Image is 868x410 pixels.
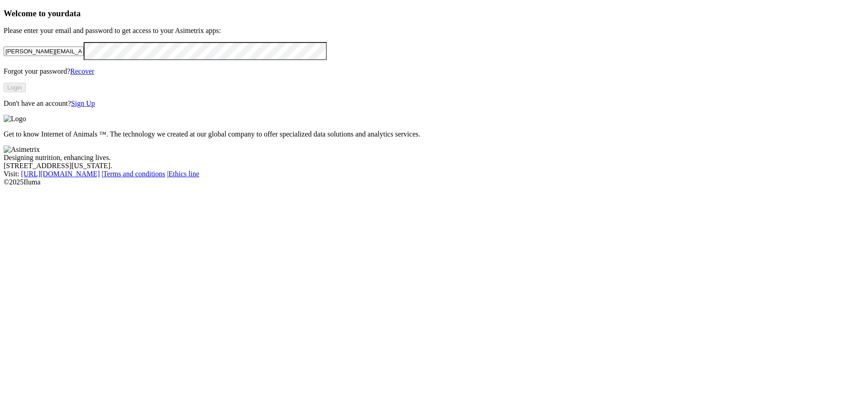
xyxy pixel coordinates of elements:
[4,178,864,186] div: © 2025 Iluma
[65,9,80,18] span: data
[4,99,864,108] p: Don't have an account?
[21,170,100,178] a: [URL][DOMAIN_NAME]
[4,170,864,178] div: Visit : | |
[4,154,864,162] div: Designing nutrition, enhancing lives.
[71,99,95,107] a: Sign Up
[4,83,26,92] button: Login
[4,130,864,138] p: Get to know Internet of Animals ™. The technology we created at our global company to offer speci...
[4,162,864,170] div: [STREET_ADDRESS][US_STATE].
[4,146,40,154] img: Asimetrix
[103,170,165,178] a: Terms and conditions
[70,67,94,75] a: Recover
[169,170,199,178] a: Ethics line
[4,27,864,35] p: Please enter your email and password to get access to your Asimetrix apps:
[4,67,864,75] p: Forgot your password?
[4,115,26,123] img: Logo
[4,47,84,56] input: Your email
[4,9,864,19] h3: Welcome to your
